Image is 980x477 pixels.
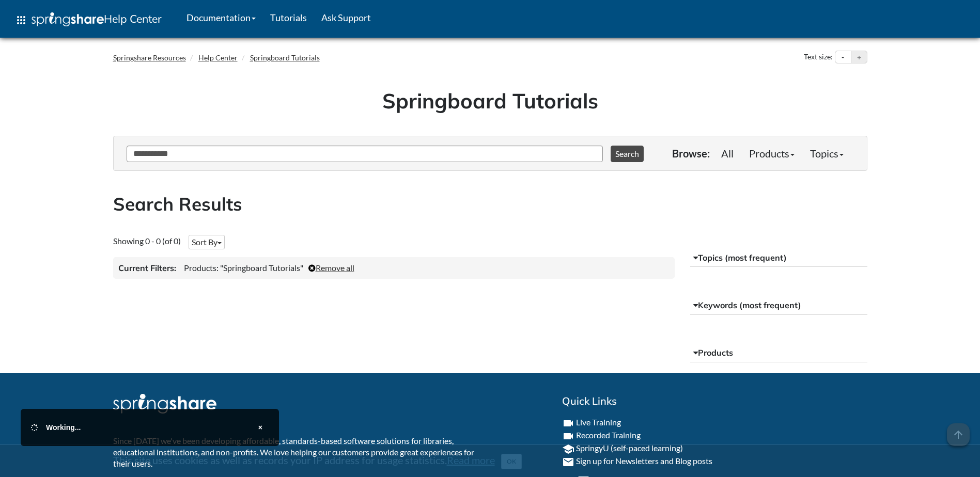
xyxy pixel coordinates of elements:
button: Search [611,146,644,162]
a: Help Center [198,53,238,62]
span: arrow_upward [947,423,970,446]
span: "Springboard Tutorials" [220,263,303,273]
button: Increase text size [851,51,867,63]
h1: Springboard Tutorials [121,86,860,115]
a: Springboard Tutorials [250,53,320,62]
h2: Search Results [113,192,867,217]
span: Working... [46,423,81,432]
a: SpringyU (self-paced learning) [576,443,683,453]
span: Help Center [104,12,162,25]
button: Products [690,344,867,362]
a: arrow_upward [947,424,970,437]
a: Topics [802,143,851,164]
a: Springshare Resources [113,53,186,62]
a: Products [741,143,802,164]
button: Close [252,419,269,436]
button: Sort By [189,235,225,249]
a: Recorded Training [576,430,641,440]
span: apps [15,14,27,26]
i: school [562,443,574,455]
a: apps Help Center [8,5,169,36]
a: Read more [447,454,495,466]
a: Sign up for Newsletters and Blog posts [576,456,712,466]
a: Live Training [576,417,621,427]
img: Springshare [32,12,104,26]
button: Close [501,454,522,469]
span: Products: [184,263,219,273]
button: Topics (most frequent) [690,249,867,267]
a: Documentation [179,5,263,30]
h2: Quick Links [562,394,867,408]
a: Tutorials [263,5,314,30]
i: videocam [562,417,574,430]
a: Ask Support [314,5,378,30]
div: This site uses cookies as well as records your IP address for usage statistics. [103,453,878,469]
i: videocam [562,430,574,442]
button: Keywords (most frequent) [690,296,867,315]
div: Text size: [802,51,835,64]
p: Browse: [672,146,710,161]
a: All [713,143,741,164]
i: email [562,456,574,468]
span: Showing 0 - 0 (of 0) [113,236,181,246]
img: Springshare [113,394,216,414]
a: Remove all [308,263,354,273]
button: Decrease text size [835,51,851,63]
p: Since [DATE] we've been developing affordable, standards-based software solutions for libraries, ... [113,435,483,470]
h3: Current Filters [118,262,176,274]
